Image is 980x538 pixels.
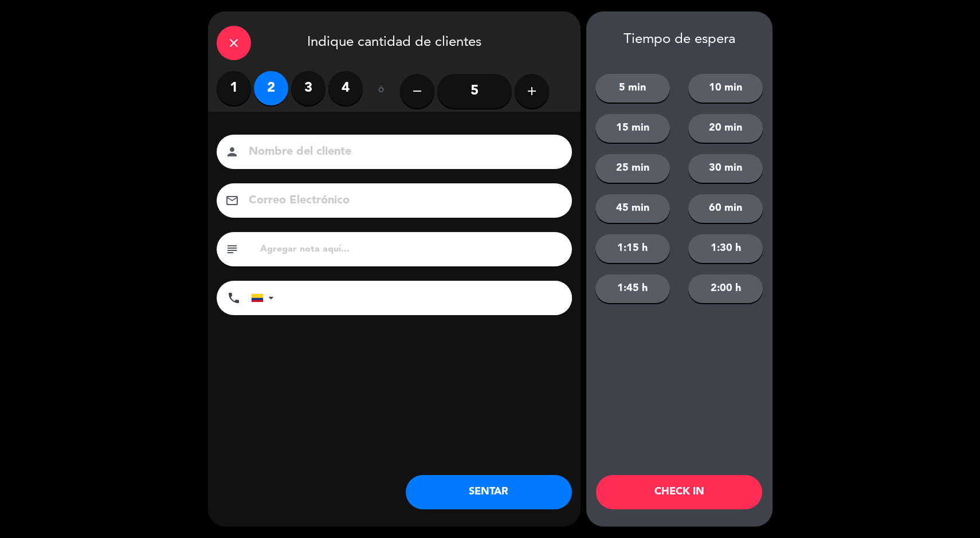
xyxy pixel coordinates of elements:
[688,154,763,183] button: 30 min
[217,71,251,105] label: 1
[586,32,773,48] div: Tiempo de espera
[225,145,239,159] i: person
[688,274,763,303] button: 2:00 h
[688,234,763,263] button: 1:30 h
[259,241,563,257] input: Agregar nota aquí...
[595,194,670,223] button: 45 min
[252,281,278,315] div: Colombia: +57
[363,71,400,111] div: ó
[688,114,763,143] button: 20 min
[515,74,549,108] button: add
[595,234,670,263] button: 1:15 h
[400,74,434,108] button: remove
[225,242,239,256] i: subject
[525,84,539,98] i: add
[227,36,241,50] i: close
[227,291,241,305] i: phone
[248,142,557,162] input: Nombre del cliente
[410,84,424,98] i: remove
[595,274,670,303] button: 1:45 h
[254,71,288,105] label: 2
[328,71,363,105] label: 4
[596,475,762,509] button: CHECK IN
[291,71,326,105] label: 3
[688,194,763,223] button: 60 min
[595,154,670,183] button: 25 min
[208,11,581,71] div: Indique cantidad de clientes
[406,475,572,509] button: SENTAR
[688,74,763,103] button: 10 min
[595,74,670,103] button: 5 min
[225,194,239,207] i: email
[248,191,557,211] input: Correo Electrónico
[595,114,670,143] button: 15 min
